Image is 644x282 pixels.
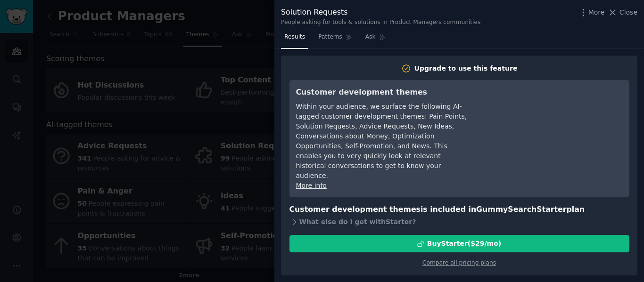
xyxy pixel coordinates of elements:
span: Results [284,33,305,41]
a: Ask [362,30,389,49]
a: Patterns [315,30,355,49]
div: People asking for tools & solutions in Product Managers communities [281,18,480,27]
div: What else do I get with Starter ? [289,215,629,228]
a: Compare all pricing plans [422,259,496,266]
h3: Customer development themes [296,87,468,98]
span: Patterns [318,33,342,41]
h3: Customer development themes is included in plan [289,204,629,216]
div: Solution Requests [281,7,480,18]
div: Within your audience, we surface the following AI-tagged customer development themes: Pain Points... [296,102,468,181]
span: Close [619,8,637,17]
div: Buy Starter ($ 29 /mo ) [427,239,501,249]
button: Close [608,8,637,17]
span: Ask [365,33,376,41]
button: BuyStarter($29/mo) [289,235,629,252]
div: Upgrade to use this feature [414,64,518,73]
button: More [578,8,605,17]
a: More info [296,182,327,189]
span: More [588,8,605,17]
a: Results [281,30,308,49]
iframe: YouTube video player [481,87,623,157]
span: GummySearch Starter [476,205,566,214]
